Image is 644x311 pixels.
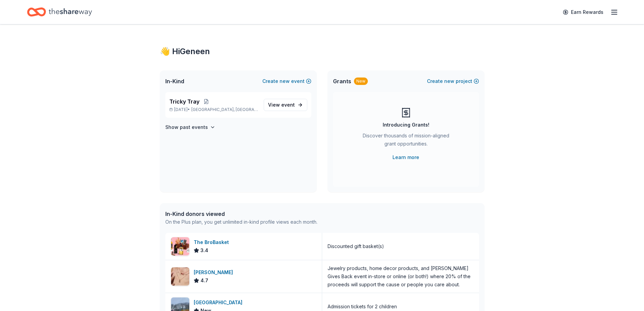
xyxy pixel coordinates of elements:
[165,123,215,131] button: Show past events
[169,97,199,106] span: Tricky Tray
[280,77,290,85] span: new
[200,246,208,254] span: 3.4
[165,218,317,226] div: On the Plus plan, you get unlimited in-kind profile views each month.
[160,46,484,57] div: 👋 Hi Geneen
[333,77,351,85] span: Grants
[165,77,184,85] span: In-Kind
[328,242,384,250] div: Discounted gift basket(s)
[171,267,189,286] img: Image for Kendra Scott
[165,123,208,131] h4: Show past events
[281,102,295,108] span: event
[383,121,429,129] div: Introducing Grants!
[559,6,607,18] a: Earn Rewards
[268,101,295,109] span: View
[200,276,208,285] span: 4.7
[27,4,92,20] a: Home
[328,303,397,311] div: Admission tickets for 2 children
[194,238,232,246] div: The BroBasket
[392,153,419,161] a: Learn more
[328,264,474,289] div: Jewelry products, home decor products, and [PERSON_NAME] Gives Back event in-store or online (or ...
[194,298,245,307] div: [GEOGRAPHIC_DATA]
[171,237,189,256] img: Image for The BroBasket
[191,107,258,112] span: [GEOGRAPHIC_DATA], [GEOGRAPHIC_DATA]
[427,77,479,85] button: Createnewproject
[194,268,236,276] div: [PERSON_NAME]
[165,210,317,218] div: In-Kind donors viewed
[262,77,311,85] button: Createnewevent
[360,132,452,151] div: Discover thousands of mission-aligned grant opportunities.
[264,99,307,111] a: View event
[444,77,454,85] span: new
[354,77,368,85] div: New
[169,107,258,112] p: [DATE] •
